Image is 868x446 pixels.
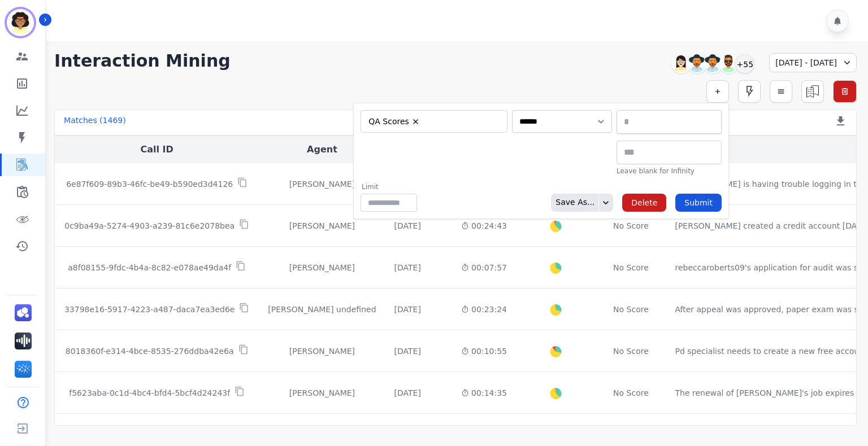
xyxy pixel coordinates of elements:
[362,182,417,191] label: Limit
[613,387,649,399] div: No Score
[68,262,231,273] p: a8f08155-9fdc-4b4a-8c82-e078ae49da4f
[675,194,722,212] button: Submit
[268,304,376,315] div: [PERSON_NAME] undefined
[411,117,420,126] button: Remove QA Scores
[141,143,173,156] button: Call ID
[394,262,421,273] div: [DATE]
[551,194,594,212] div: Save As...
[394,220,421,231] div: [DATE]
[268,220,376,231] div: [PERSON_NAME]
[613,346,649,357] div: No Score
[394,304,421,315] div: [DATE]
[461,220,507,231] div: 00:24:43
[307,143,337,156] button: Agent
[365,116,424,127] li: QA Scores
[7,9,34,36] img: Bordered avatar
[461,387,507,399] div: 00:14:35
[622,194,666,212] button: Delete
[617,167,722,176] div: Leave blank for Infinity
[268,387,376,399] div: [PERSON_NAME]
[64,115,126,130] div: Matches ( 1469 )
[268,178,376,190] div: [PERSON_NAME]
[268,346,376,357] div: [PERSON_NAME]
[461,262,507,273] div: 00:07:57
[613,304,649,315] div: No Score
[363,115,500,128] ul: selected options
[394,346,421,357] div: [DATE]
[461,346,507,357] div: 00:10:55
[54,51,231,71] h1: Interaction Mining
[613,220,649,231] div: No Score
[268,262,376,273] div: [PERSON_NAME]
[461,304,507,315] div: 00:23:24
[64,220,235,231] p: 0c9ba49a-5274-4903-a239-81c6e2078bea
[66,178,233,190] p: 6e87f609-89b3-46fc-be49-b590ed3d4126
[64,304,235,315] p: 33798e16-5917-4223-a487-daca7ea3ed6e
[613,262,649,273] div: No Score
[394,387,421,399] div: [DATE]
[735,54,754,73] div: +55
[769,53,857,72] div: [DATE] - [DATE]
[69,387,230,399] p: f5623aba-0c1d-4bc4-bfd4-5bcf4d24243f
[66,346,234,357] p: 8018360f-e314-4bce-8535-276ddba42e6a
